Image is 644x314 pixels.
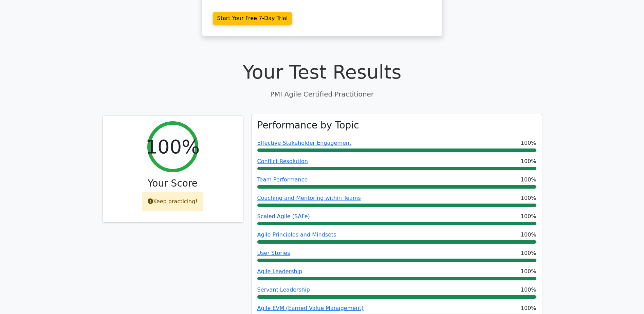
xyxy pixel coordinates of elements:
[521,212,536,221] span: 100%
[257,268,302,275] a: Agile Leadership
[257,158,308,164] a: Conflict Resolution
[213,12,292,25] a: Start Your Free 7-Day Trial
[257,176,308,183] a: Team Performance
[521,304,536,312] span: 100%
[521,194,536,202] span: 100%
[521,231,536,239] span: 100%
[102,89,542,99] p: PMI Agile Certified Practitioner
[102,60,542,83] h1: Your Test Results
[257,120,359,131] h3: Performance by Topic
[257,213,310,220] a: Scaled Agile (SAFe)
[257,195,361,201] a: Coaching and Mentoring within Teams
[257,250,290,256] a: User Stories
[521,249,536,257] span: 100%
[142,192,203,211] div: Keep practicing!
[108,178,238,189] h3: Your Score
[521,139,536,147] span: 100%
[521,157,536,165] span: 100%
[521,176,536,184] span: 100%
[145,135,200,158] h2: 100%
[521,286,536,294] span: 100%
[521,267,536,276] span: 100%
[257,305,364,311] a: Agile EVM (Earned Value Management)
[257,231,336,238] a: Agile Principles and Mindsets
[257,140,352,146] a: Effective Stakeholder Engagement
[257,286,310,293] a: Servant Leadership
